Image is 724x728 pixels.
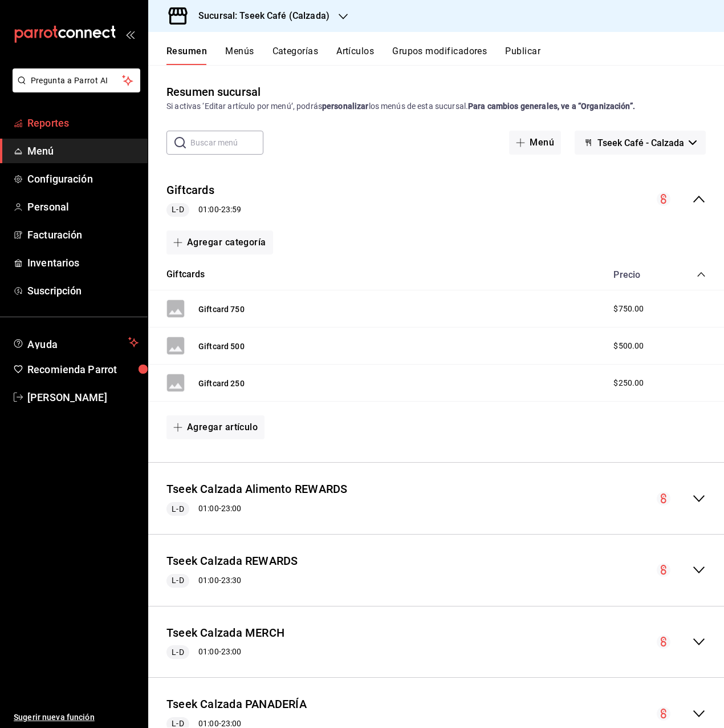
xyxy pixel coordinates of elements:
[166,481,347,498] button: Tseek Calzada Alimento REWARDS
[148,472,724,525] div: collapse-menu-row
[166,696,307,713] button: Tseek Calzada PANADERÍA
[198,341,245,352] button: Giftcard 500
[27,199,139,215] span: Personal
[167,575,188,587] span: L-D
[189,9,330,23] h3: Sucursal: Tseek Café (Calzada)
[575,131,706,155] button: Tseek Café - Calzada
[166,46,724,65] div: navigation tabs
[167,646,188,658] span: L-D
[166,502,347,516] div: 01:00 - 23:00
[148,616,724,669] div: collapse-menu-row
[31,75,123,87] span: Pregunta a Parrot AI
[392,46,487,65] button: Grupos modificadores
[190,131,263,154] input: Buscar menú
[468,102,635,111] strong: Para cambios generales, ve a “Organización”.
[166,574,298,588] div: 01:00 - 23:30
[166,625,284,641] button: Tseek Calzada MERCH
[613,377,644,389] span: $250.00
[27,335,124,349] span: Ayuda
[27,362,139,377] span: Recomienda Parrot
[27,115,139,131] span: Reportes
[8,83,140,95] a: Pregunta a Parrot AI
[166,415,265,439] button: Agregar artículo
[13,68,140,92] button: Pregunta a Parrot AI
[697,270,706,279] button: collapse-category-row
[505,46,540,65] button: Publicar
[166,553,298,569] button: Tseek Calzada REWARDS
[27,283,139,298] span: Suscripción
[148,173,724,226] div: collapse-menu-row
[166,83,261,100] div: Resumen sucursal
[597,137,684,148] span: Tseek Café - Calzada
[27,390,139,405] span: [PERSON_NAME]
[198,304,245,315] button: Giftcard 750
[613,303,644,315] span: $750.00
[602,269,675,280] div: Precio
[166,182,214,199] button: Giftcards
[166,230,273,254] button: Agregar categoría
[167,503,188,515] span: L-D
[166,203,241,217] div: 01:00 - 23:59
[198,378,245,389] button: Giftcard 250
[125,30,135,39] button: open_drawer_menu
[167,204,188,216] span: L-D
[27,255,139,270] span: Inventarios
[27,227,139,242] span: Facturación
[166,100,706,112] div: Si activas ‘Editar artículo por menú’, podrás los menús de esta sucursal.
[27,143,139,159] span: Menú
[225,46,254,65] button: Menús
[322,102,369,111] strong: personalizar
[148,544,724,597] div: collapse-menu-row
[27,171,139,187] span: Configuración
[166,645,284,659] div: 01:00 - 23:00
[166,46,207,65] button: Resumen
[166,268,205,281] button: Giftcards
[272,46,319,65] button: Categorías
[509,131,561,155] button: Menú
[613,340,644,352] span: $500.00
[336,46,374,65] button: Artículos
[14,711,139,723] span: Sugerir nueva función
